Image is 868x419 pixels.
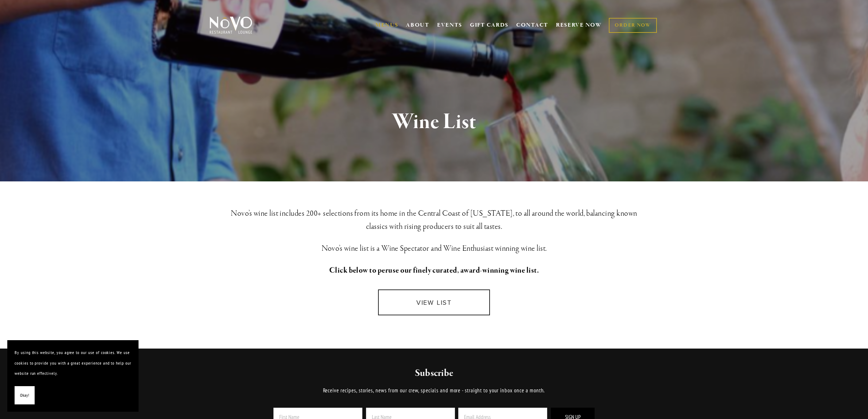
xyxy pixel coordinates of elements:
[20,390,29,401] span: Okay!
[437,22,462,29] a: EVENTS
[253,367,615,380] h2: Subscribe
[378,289,490,315] a: VIEW LIST
[222,110,647,134] h1: Wine List
[222,207,647,233] h3: Novo’s wine list includes 200+ selections from its home in the Central Coast of [US_STATE], to al...
[253,386,615,395] p: Receive recipes, stories, news from our crew, specials and more - straight to your inbox once a m...
[15,347,131,379] p: By using this website, you agree to our use of cookies. We use cookies to provide you with a grea...
[516,18,548,32] a: CONTACT
[7,340,139,412] section: Cookie banner
[406,22,429,29] a: ABOUT
[15,386,35,405] button: Okay!
[208,16,254,34] img: Novo Restaurant &amp; Lounge
[375,22,398,29] a: MENUS
[329,265,539,276] strong: Click below to peruse our finely curated, award-winning wine list.
[609,18,657,33] a: ORDER NOW
[222,242,647,255] h3: Novo’s wine list is a Wine Spectator and Wine Enthusiast winning wine list.
[556,18,602,32] a: RESERVE NOW
[470,18,509,32] a: GIFT CARDS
